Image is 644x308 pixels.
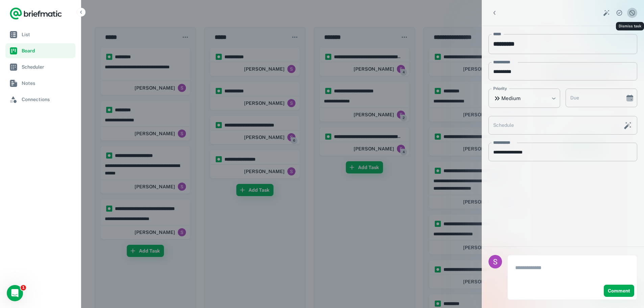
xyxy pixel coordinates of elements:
[5,43,75,58] a: Board
[22,63,73,71] span: Scheduler
[622,120,634,131] button: Schedule this task with AI
[5,92,75,107] a: Connections
[5,60,75,74] a: Scheduler
[22,79,73,87] span: Notes
[488,255,502,268] img: Shaun Goh
[22,31,73,38] span: List
[21,285,26,290] span: 1
[623,91,637,105] button: Choose date
[488,89,560,108] div: Medium
[627,8,637,18] button: Dismiss task
[7,285,23,301] iframe: Intercom live chat
[9,7,62,20] a: Logo
[616,22,644,30] div: Dismiss task
[5,27,75,42] a: List
[22,47,73,54] span: Board
[488,7,501,19] button: Back
[601,8,612,18] button: Smart Action
[614,8,624,18] button: Complete task
[493,86,507,92] label: Priority
[604,285,634,297] button: Comment
[5,76,75,91] a: Notes
[482,26,644,246] div: scrollable content
[22,96,73,103] span: Connections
